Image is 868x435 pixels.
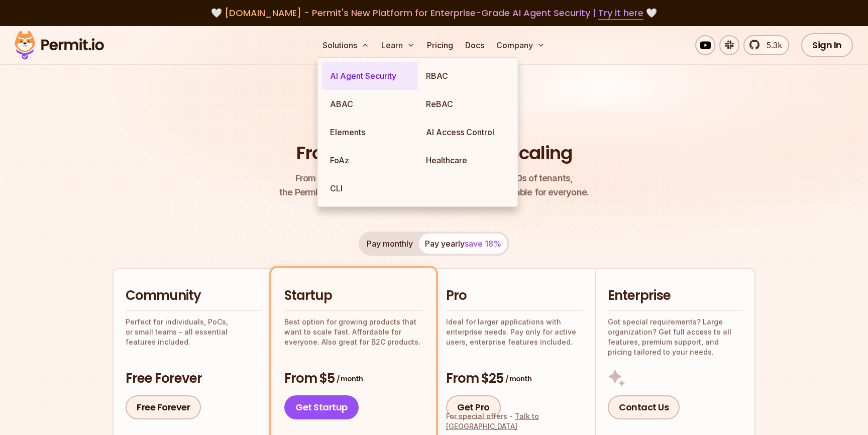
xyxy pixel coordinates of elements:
[446,287,583,305] h2: Pro
[505,374,531,384] span: / month
[446,411,583,431] div: For special offers -
[418,90,514,118] a: ReBAC
[126,395,201,419] a: Free Forever
[322,90,418,118] a: ABAC
[608,287,742,305] h2: Enterprise
[284,370,423,388] h3: From $5
[461,35,488,55] a: Docs
[418,146,514,174] a: Healthcare
[318,35,373,55] button: Solutions
[743,35,789,55] a: 5.3k
[296,141,572,166] h1: From Free to Predictable Scaling
[608,395,680,419] a: Contact Us
[126,317,261,347] p: Perfect for individuals, PoCs, or small teams - all essential features included.
[423,35,457,55] a: Pricing
[225,7,643,19] span: [DOMAIN_NAME] - Permit's New Platform for Enterprise-Grade AI Agent Security |
[322,146,418,174] a: FoAz
[801,33,853,57] a: Sign In
[492,35,549,55] button: Company
[126,370,261,388] h3: Free Forever
[418,118,514,146] a: AI Access Control
[284,287,423,305] h2: Startup
[446,395,501,419] a: Get Pro
[322,62,418,90] a: AI Agent Security
[284,317,423,347] p: Best option for growing products that want to scale fast. Affordable for everyone. Also great for...
[337,374,363,384] span: / month
[284,395,359,419] a: Get Startup
[279,171,589,199] p: the Permit pricing model is simple, transparent, and affordable for everyone.
[377,35,419,55] button: Learn
[446,370,583,388] h3: From $25
[598,7,643,20] a: Try it here
[761,39,782,51] span: 5.3k
[446,317,583,347] p: Ideal for larger applications with enterprise needs. Pay only for active users, enterprise featur...
[418,62,514,90] a: RBAC
[361,234,419,254] button: Pay monthly
[322,174,418,202] a: CLI
[126,287,261,305] h2: Community
[10,28,108,62] img: Permit logo
[322,118,418,146] a: Elements
[279,171,589,185] span: From a startup with 100 users to an enterprise with 1000s of tenants,
[24,6,844,20] div: 🤍 🤍
[608,317,742,357] p: Got special requirements? Large organization? Get full access to all features, premium support, a...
